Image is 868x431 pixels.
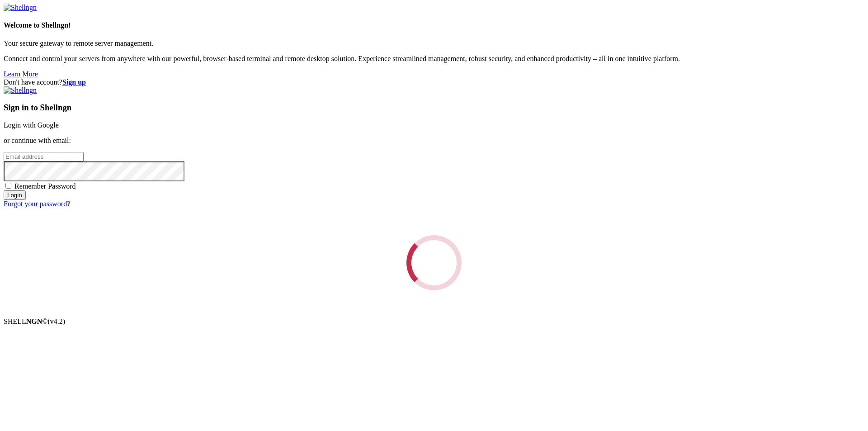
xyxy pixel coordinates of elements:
[4,55,864,63] p: Connect and control your servers from anywhere with our powerful, browser-based terminal and remo...
[62,78,86,86] a: Sign up
[4,39,864,47] p: Your secure gateway to remote server management.
[4,4,37,12] img: Shellngn
[4,121,59,129] a: Login with Google
[4,317,65,325] span: SHELL ©
[4,200,70,208] a: Forgot your password?
[4,152,84,161] input: Email address
[4,70,38,78] a: Learn More
[4,21,864,29] h4: Welcome to Shellngn!
[4,190,26,200] input: Login
[4,86,37,95] img: Shellngn
[48,317,66,325] span: 4.2.0
[5,183,11,189] input: Remember Password
[26,317,42,325] b: NGN
[4,103,864,113] h3: Sign in to Shellngn
[14,182,76,190] span: Remember Password
[404,232,464,293] div: Loading...
[4,137,864,145] p: or continue with email:
[4,78,864,86] div: Don't have account?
